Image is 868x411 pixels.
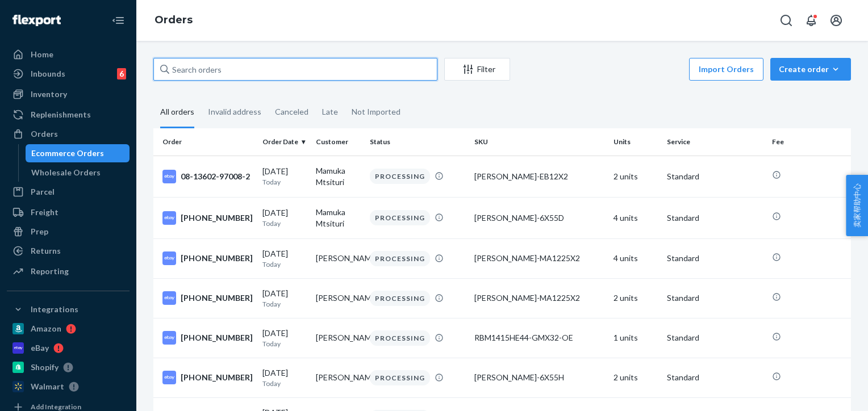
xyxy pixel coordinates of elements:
[31,89,67,100] div: Inventory
[311,278,365,318] td: [PERSON_NAME]
[667,372,762,383] p: Standard
[107,9,130,32] button: Close Navigation
[474,292,605,304] div: [PERSON_NAME]-MA1225X2
[352,97,400,127] div: Not Imported
[667,212,762,224] p: Standard
[31,304,78,315] div: Integrations
[7,358,130,376] a: Shopify
[370,210,430,225] div: PROCESSING
[262,166,307,187] div: [DATE]
[311,358,365,397] td: [PERSON_NAME]
[311,318,365,358] td: [PERSON_NAME]
[689,58,763,81] button: Import Orders
[7,223,130,241] a: Prep
[262,367,307,388] div: [DATE]
[770,58,851,81] button: Create order
[145,4,202,37] ol: breadcrumbs
[609,278,662,318] td: 2 units
[12,15,61,26] img: Flexport logo
[370,370,430,385] div: PROCESSING
[800,9,823,32] button: Open notifications
[311,238,365,278] td: [PERSON_NAME]
[370,251,430,266] div: PROCESSING
[31,128,58,140] div: Orders
[153,58,437,81] input: Search orders
[609,238,662,278] td: 4 units
[262,207,307,228] div: [DATE]
[262,248,307,269] div: [DATE]
[155,14,193,26] a: Orders
[275,97,308,127] div: Canceled
[262,339,307,349] p: Today
[26,163,130,182] a: Wholesale Orders
[262,328,307,349] div: [DATE]
[667,253,762,264] p: Standard
[609,156,662,197] td: 2 units
[31,207,59,218] div: Freight
[7,320,130,338] a: Amazon
[262,299,307,309] p: Today
[162,291,253,305] div: [PHONE_NUMBER]
[26,144,130,162] a: Ecommerce Orders
[31,49,53,60] div: Home
[7,183,130,201] a: Parcel
[208,97,261,127] div: Invalid address
[779,64,842,75] div: Create order
[31,186,55,198] div: Parcel
[117,68,126,79] div: 6
[31,148,104,159] div: Ecommerce Orders
[667,292,762,304] p: Standard
[7,339,130,357] a: eBay
[7,125,130,143] a: Orders
[31,342,49,354] div: eBay
[31,381,64,392] div: Walmart
[609,358,662,397] td: 2 units
[474,253,605,264] div: [PERSON_NAME]-MA1225X2
[445,64,510,75] div: Filter
[31,109,91,120] div: Replenishments
[609,197,662,238] td: 4 units
[162,170,253,183] div: 08-13602-97008-2
[262,259,307,269] p: Today
[162,331,253,345] div: [PHONE_NUMBER]
[7,378,130,396] a: Walmart
[370,169,430,184] div: PROCESSING
[31,323,61,334] div: Amazon
[609,318,662,358] td: 1 units
[444,58,510,81] button: Filter
[7,300,130,318] button: Integrations
[311,197,365,238] td: Mamuka Mtsituri
[7,65,130,83] a: Inbounds6
[474,372,605,383] div: [PERSON_NAME]-6X55H
[31,68,65,79] div: Inbounds
[370,291,430,306] div: PROCESSING
[162,211,253,225] div: [PHONE_NUMBER]
[846,175,868,236] button: 卖家帮助中心
[825,9,848,32] button: Open account menu
[311,156,365,197] td: Mamuka Mtsituri
[262,219,307,228] p: Today
[262,379,307,388] p: Today
[7,85,130,103] a: Inventory
[667,332,762,343] p: Standard
[662,128,767,156] th: Service
[470,128,610,156] th: SKU
[31,245,61,257] div: Returns
[316,137,360,146] div: Customer
[474,212,605,224] div: [PERSON_NAME]-6X55D
[262,288,307,309] div: [DATE]
[365,128,470,156] th: Status
[322,97,338,127] div: Late
[31,266,69,277] div: Reporting
[474,332,605,343] div: RBM1415HE44-GMX32-OE
[7,45,130,64] a: Home
[775,9,798,32] button: Open Search Box
[31,362,59,373] div: Shopify
[7,262,130,280] a: Reporting
[153,128,258,156] th: Order
[667,171,762,182] p: Standard
[160,97,194,128] div: All orders
[370,330,430,346] div: PROCESSING
[7,106,130,124] a: Replenishments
